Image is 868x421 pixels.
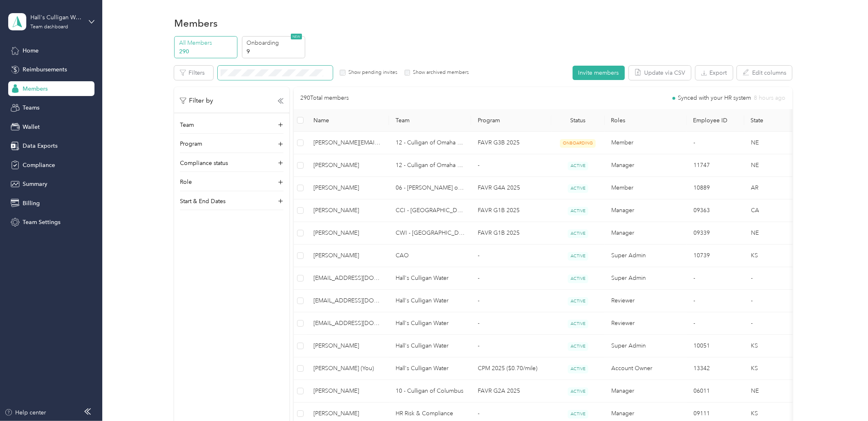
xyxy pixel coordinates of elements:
[313,251,382,260] span: [PERSON_NAME]
[313,161,382,170] span: [PERSON_NAME]
[307,267,389,290] td: favr+hallswater@everlance.com
[605,380,687,403] td: Manager
[313,183,382,192] span: [PERSON_NAME]
[389,380,471,403] td: 10 - Culligan of Columbus
[389,177,471,199] td: 06 - Culligan of NW Ark
[471,267,551,290] td: -
[687,290,744,312] td: -
[605,154,687,177] td: Manager
[471,109,551,132] th: Program
[568,387,588,396] span: ACTIVE
[687,357,744,380] td: 13342
[313,364,382,373] span: [PERSON_NAME] (You)
[246,47,302,56] p: 9
[23,180,47,188] span: Summary
[687,267,744,290] td: -
[551,109,605,132] th: Status
[687,177,744,199] td: 10889
[744,199,802,222] td: CA
[389,312,471,335] td: Hall's Culligan Water
[573,66,625,80] button: Invite members
[605,132,687,154] td: Member
[744,132,802,154] td: NE
[180,178,192,186] p: Role
[307,132,389,154] td: justin.jones@hallswater.com
[551,132,605,154] td: ONBOARDING
[687,245,744,267] td: 10739
[313,319,382,328] span: [EMAIL_ADDRESS][DOMAIN_NAME]
[313,138,382,147] span: [PERSON_NAME][EMAIL_ADDRESS][PERSON_NAME][DOMAIN_NAME]
[313,341,382,350] span: [PERSON_NAME]
[389,132,471,154] td: 12 - Culligan of Omaha Sales Manager (BLC)
[174,19,218,27] h1: Members
[174,66,213,80] button: Filters
[23,85,48,93] span: Members
[180,197,226,206] p: Start & End Dates
[568,207,588,215] span: ACTIVE
[389,290,471,312] td: Hall's Culligan Water
[471,245,551,267] td: -
[605,199,687,222] td: Manager
[744,290,802,312] td: -
[313,206,382,215] span: [PERSON_NAME]
[307,109,389,132] th: Name
[605,267,687,290] td: Super Admin
[568,342,588,351] span: ACTIVE
[605,245,687,267] td: Super Admin
[568,297,588,306] span: ACTIVE
[568,410,588,419] span: ACTIVE
[23,103,39,112] span: Teams
[568,275,588,283] span: ACTIVE
[389,245,471,267] td: CAO
[605,357,687,380] td: Account Owner
[822,375,868,421] iframe: Everlance-gr Chat Button Frame
[313,409,382,418] span: [PERSON_NAME]
[744,357,802,380] td: KS
[687,154,744,177] td: 11747
[605,335,687,357] td: Super Admin
[307,245,389,267] td: Elizabeth Wasson
[560,139,596,148] span: ONBOARDING
[180,96,213,106] p: Filter by
[687,380,744,403] td: 06011
[5,408,46,417] div: Help center
[687,132,744,154] td: -
[180,140,202,148] p: Program
[605,312,687,335] td: Reviewer
[568,229,588,238] span: ACTIVE
[687,222,744,245] td: 09339
[307,312,389,335] td: favr2+hallswater@everlance.com
[307,357,389,380] td: Michelle Guyot (You)
[605,290,687,312] td: Reviewer
[389,222,471,245] td: CWI - Eastern MW Region
[313,296,382,305] span: [EMAIL_ADDRESS][DOMAIN_NAME]
[744,222,802,245] td: NE
[345,69,397,76] label: Show pending invites
[744,154,802,177] td: NE
[23,142,58,150] span: Data Exports
[389,154,471,177] td: 12 - Culligan of Omaha Sales Manager (Resi)
[605,109,687,132] th: Roles
[687,312,744,335] td: -
[695,66,733,80] button: Export
[246,39,302,47] p: Onboarding
[678,95,751,101] span: Synced with your HR system
[23,161,55,169] span: Compliance
[291,34,302,39] span: NEW
[568,365,588,373] span: ACTIVE
[744,245,802,267] td: KS
[687,199,744,222] td: 09363
[737,66,792,80] button: Edit columns
[30,13,82,22] div: Hall's Culligan Water
[307,380,389,403] td: Kent Chase
[307,154,389,177] td: Lynzee Harouff
[471,199,551,222] td: FAVR G1B 2025
[313,274,382,283] span: [EMAIL_ADDRESS][DOMAIN_NAME]
[307,199,389,222] td: William Riggs
[307,222,389,245] td: Patrick O'Hara
[23,199,40,208] span: Billing
[471,335,551,357] td: -
[307,177,389,199] td: Ikechukwu Duru
[568,252,588,261] span: ACTIVE
[744,267,802,290] td: -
